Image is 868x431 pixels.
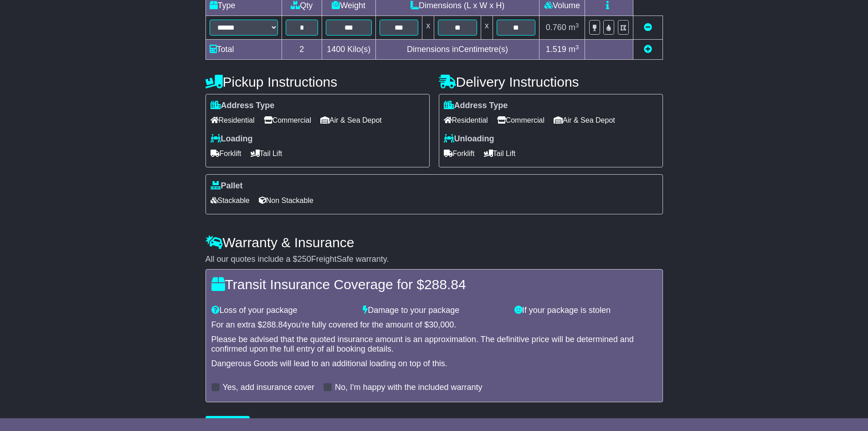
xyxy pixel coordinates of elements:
span: 250 [298,254,311,264]
span: Tail Lift [484,146,516,161]
span: 1.519 [546,45,566,54]
span: Air & Sea Depot [554,113,615,127]
sup: 3 [575,22,579,29]
a: Remove this item [644,23,652,32]
span: m [569,23,579,32]
span: Tail Lift [251,146,282,161]
span: Residential [444,113,488,127]
label: Address Type [211,101,275,111]
label: Yes, add insurance cover [223,383,314,393]
div: Loss of your package [207,306,359,316]
h4: Transit Insurance Coverage for $ [211,277,657,292]
td: 2 [282,40,322,60]
label: Unloading [444,134,494,144]
td: Total [205,40,282,60]
td: Kilo(s) [322,40,375,60]
td: x [481,16,493,40]
div: If your package is stolen [510,306,662,316]
sup: 3 [575,44,579,51]
div: Damage to your package [358,306,510,316]
div: All our quotes include a $ FreightSafe warranty. [205,254,663,265]
label: Address Type [444,101,508,111]
label: No, I'm happy with the included warranty [335,383,483,393]
div: Please be advised that the quoted insurance amount is an approximation. The definitive price will... [211,335,657,354]
label: Loading [211,134,253,144]
div: For an extra $ you're fully covered for the amount of $ . [211,320,657,330]
h4: Warranty & Insurance [205,235,663,250]
span: Forklift [444,146,475,161]
h4: Pickup Instructions [205,74,430,89]
span: Air & Sea Depot [320,113,382,127]
div: Dangerous Goods will lead to an additional loading on top of this. [211,359,657,369]
h4: Delivery Instructions [439,74,663,89]
span: 1400 [327,45,345,54]
span: Non Stackable [259,193,313,208]
a: Add new item [644,45,652,54]
td: x [422,16,434,40]
span: 288.84 [262,320,288,329]
span: Commercial [497,113,544,127]
span: Commercial [264,113,311,127]
span: 288.84 [424,277,466,292]
td: Dimensions in Centimetre(s) [375,40,539,60]
label: Pallet [211,181,243,191]
span: 0.760 [546,23,566,32]
span: 30,000 [429,320,454,329]
span: Residential [211,113,255,127]
span: Forklift [211,146,241,161]
span: Stackable [211,193,250,208]
span: m [569,45,579,54]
